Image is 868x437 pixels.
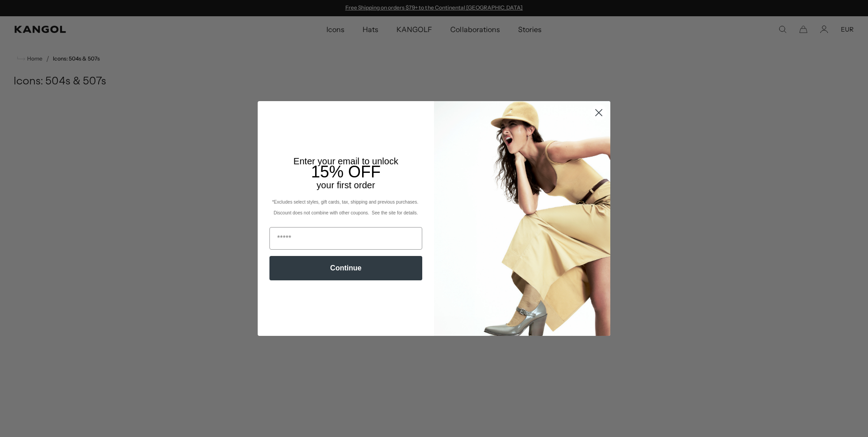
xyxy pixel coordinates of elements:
button: Close dialog [591,105,607,121]
button: Continue [269,256,422,280]
span: Enter your email to unlock [293,156,398,166]
span: 15% OFF [311,163,381,181]
span: your first order [316,180,375,190]
input: Email [269,227,422,250]
span: *Excludes select styles, gift cards, tax, shipping and previous purchases. Discount does not comb... [272,200,420,215]
img: 93be19ad-e773-4382-80b9-c9d740c9197f.jpeg [434,101,610,336]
